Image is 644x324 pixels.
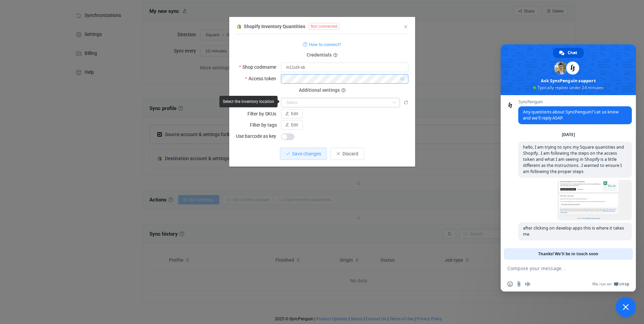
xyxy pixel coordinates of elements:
span: SyncPenguin [518,100,632,104]
span: Edit [291,123,298,127]
span: Audio message [525,281,530,287]
button: Discard [330,148,364,160]
div: Close chat [616,297,636,317]
label: Filter by SKUs [247,109,280,118]
input: Select [281,98,400,107]
div: Select the inventory location [219,96,278,107]
button: Save changes [280,148,327,160]
span: Save changes [292,151,321,156]
span: after clicking on develop apps this is where it takes me [523,225,624,237]
div: [DATE] [562,133,575,137]
span: Send a file [516,281,522,287]
span: Insert an emoji [507,281,513,287]
textarea: Compose your message... [507,265,614,272]
span: Thanks! We'll be in touch soon [538,248,598,260]
label: Use barcode as key [236,131,280,141]
div: dialog [229,17,415,167]
span: We run on [592,281,612,287]
label: Filter by tags [250,120,281,130]
button: Edit [281,120,303,130]
span: Chat [568,48,577,58]
span: hello, I am trying to sync my Square quantities and Shopify...I am following the steps on the acc... [523,144,624,174]
button: Edit [281,109,303,118]
span: Discard [342,151,358,156]
span: Crisp [619,281,629,287]
a: We run onCrisp [592,281,629,287]
div: Chat [553,48,584,58]
span: Edit [291,111,298,116]
span: Any questions about SyncPenguin? Let us know and we'll reply ASAP. [523,109,619,121]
